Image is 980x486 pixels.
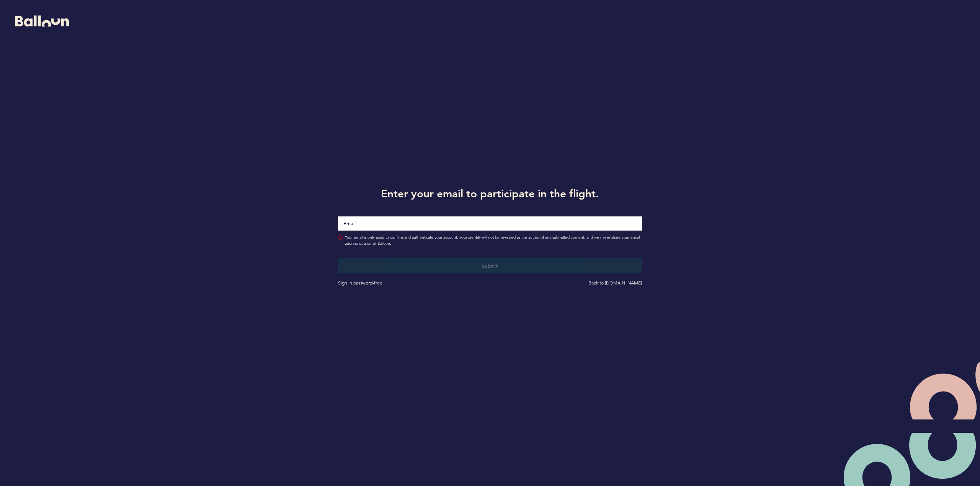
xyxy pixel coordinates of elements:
[482,263,498,269] span: Submit
[345,234,642,247] span: Your email is only used to confirm and authenticate your account. Your identity will not be revea...
[332,186,647,201] h1: Enter your email to participate in the flight.
[588,280,642,286] a: Back to [DOMAIN_NAME]
[338,280,382,286] a: Sign in password-free
[338,258,642,273] button: Submit
[338,216,642,231] input: Email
